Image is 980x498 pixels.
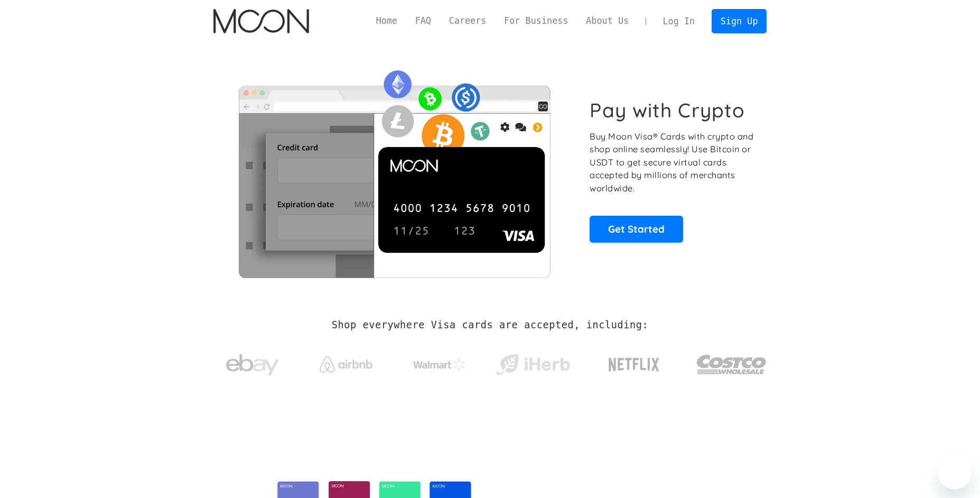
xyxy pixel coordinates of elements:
a: Walmart [400,348,479,376]
img: Netflix [608,352,660,378]
a: Airbnb [306,346,385,378]
iframe: Button to launch messaging window [938,456,972,490]
img: Moon Cards let you spend your crypto anywhere Visa is accepted. [213,63,575,278]
img: Walmart [413,358,466,371]
img: Costco [696,345,767,384]
img: iHerb [493,351,572,379]
img: Moon Logo [213,9,309,33]
a: Get Started [590,216,683,242]
a: iHerb [493,340,572,384]
img: Airbnb [320,356,372,373]
a: About Us [577,14,638,27]
a: Careers [440,14,495,27]
a: ebay [213,338,292,387]
a: home [213,9,309,33]
a: Netflix [587,341,682,383]
h2: Shop everywhere Visa cards are accepted, including: [332,319,648,331]
h1: Pay with Crypto [590,98,745,122]
a: Sign Up [712,9,767,33]
p: Buy Moon Visa® Cards with crypto and shop online seamlessly! Use Bitcoin or USDT to get secure vi... [590,130,755,195]
a: For Business [495,14,577,27]
a: Home [367,14,406,27]
a: Costco [696,334,767,390]
img: ebay [226,348,279,382]
a: FAQ [406,14,440,27]
a: Log In [654,10,704,33]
